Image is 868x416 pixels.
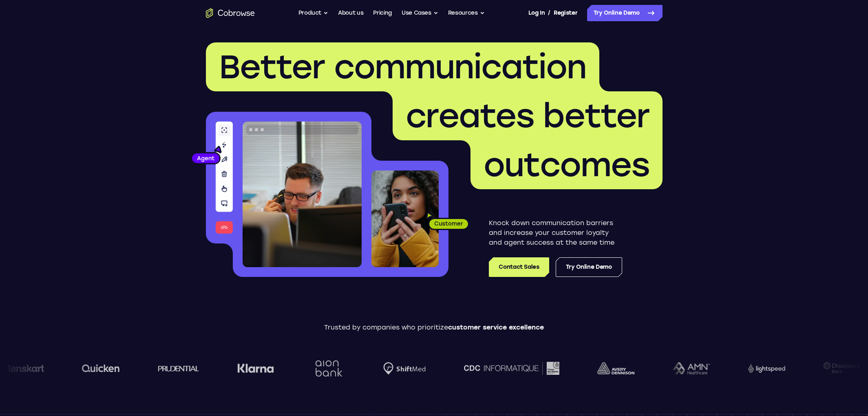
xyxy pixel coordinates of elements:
[548,8,550,18] span: /
[747,364,784,372] img: Lightspeed
[402,5,438,21] button: Use Cases
[484,145,649,184] span: outcomes
[672,362,709,375] img: AMN Healthcare
[448,5,485,21] button: Resources
[298,5,329,21] button: Product
[383,362,425,375] img: Shiftmed
[219,47,586,86] span: Better communication
[587,5,663,21] a: Try Online Demo
[237,363,274,373] img: Klarna
[373,5,392,21] a: Pricing
[206,8,255,18] a: Go to the home page
[554,5,577,21] a: Register
[158,365,199,372] img: prudential
[464,362,559,374] img: CDC Informatique
[338,5,363,21] a: About us
[489,257,549,277] a: Contact Sales
[82,362,119,374] img: quicken
[556,257,622,277] a: Try Online Demo
[448,323,544,331] span: customer service excellence
[406,96,649,135] span: creates better
[243,122,362,267] img: A customer support agent talking on the phone
[371,170,439,267] img: A customer holding their phone
[528,5,545,21] a: Log In
[597,362,634,374] img: avery-dennison
[489,218,622,248] p: Knock down communication barriers and increase your customer loyalty and agent success at the sam...
[312,352,345,385] img: Aion Bank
